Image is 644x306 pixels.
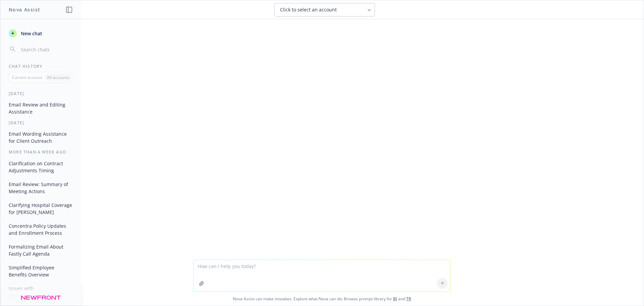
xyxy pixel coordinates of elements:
p: All accounts [47,75,69,80]
button: Formalizing Email About Fastly Call Agenda [6,241,75,259]
div: [DATE] [1,91,81,96]
button: Email Review: Summary of Meeting Actions [6,179,75,197]
input: Search chats [19,45,73,54]
button: Concentra Policy Updates and Enrollment Process [6,220,75,238]
button: Simplified Employee Benefits Overview [6,262,75,280]
button: Email Wording Assistance for Client Outreach [6,128,75,146]
button: Email Review and Editing Assistance [6,99,75,117]
button: Click to select an account [274,3,375,16]
h1: Nova Assist [9,6,40,13]
span: New chat [19,30,42,37]
span: Nova Assist can make mistakes. Explore what Nova can do: Browse prompt library for and [3,292,641,306]
a: BI [393,296,397,302]
div: More than a week ago [1,149,81,155]
div: Chat History [1,63,81,69]
button: Clarifying Hospital Coverage for [PERSON_NAME] [6,200,75,218]
button: Clarification on Contract Adjustments Timing [6,158,75,176]
div: [DATE] [1,120,81,126]
p: Current account [12,75,42,80]
span: Click to select an account [280,6,337,13]
a: TR [406,296,411,302]
button: New chat [6,27,75,39]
